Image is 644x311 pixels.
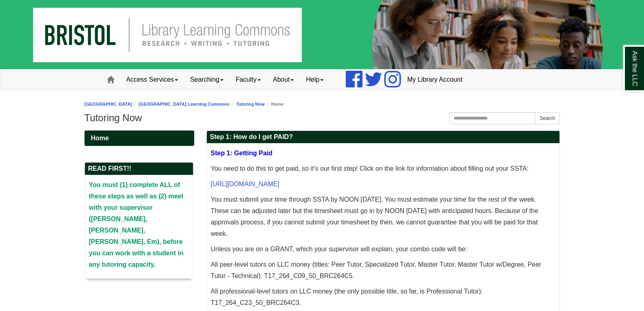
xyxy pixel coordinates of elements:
[300,70,330,90] a: Help
[139,102,230,107] a: [GEOGRAPHIC_DATA] Learning Commons
[85,130,194,146] a: Home
[207,131,559,144] h2: Step 1: How do I get PAID?
[211,244,555,255] p: Unless you are on a GRANT, which your supervisor will explain, your combo code will be:
[85,112,560,124] h1: Tutoring Now
[211,181,280,187] a: [URL][DOMAIN_NAME]
[89,181,184,268] strong: You must (1) complete ALL of these steps as well as (2) meet with your supervisor ([PERSON_NAME],...
[236,102,265,107] a: Tutoring Now
[211,286,555,309] p: All professional-level tutors on LLC money (the only possible title, so far, is Professional Tuto...
[265,100,284,108] li: Home
[85,102,132,107] a: [GEOGRAPHIC_DATA]
[401,70,468,90] a: My Library Account
[230,70,267,90] a: Faculty
[211,194,555,239] p: You must submit your time through SSTA by NOON [DATE]. You must estimate your time for the rest o...
[211,163,555,174] p: You need to do this to get paid, so it’s our first step! Click on the link for information about ...
[85,163,193,175] h2: READ FIRST!!
[184,70,230,90] a: Searching
[91,135,109,141] span: Home
[211,259,555,282] p: All peer-level tutors on LLC money (titles: Peer Tutor, Specialized Tutor, Master Tutor, Master T...
[535,112,559,124] button: Search
[85,100,560,108] nav: breadcrumb
[267,70,300,90] a: About
[120,70,184,90] a: Access Services
[211,150,273,157] span: Step 1: Getting Paid
[85,130,194,287] div: Guide Pages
